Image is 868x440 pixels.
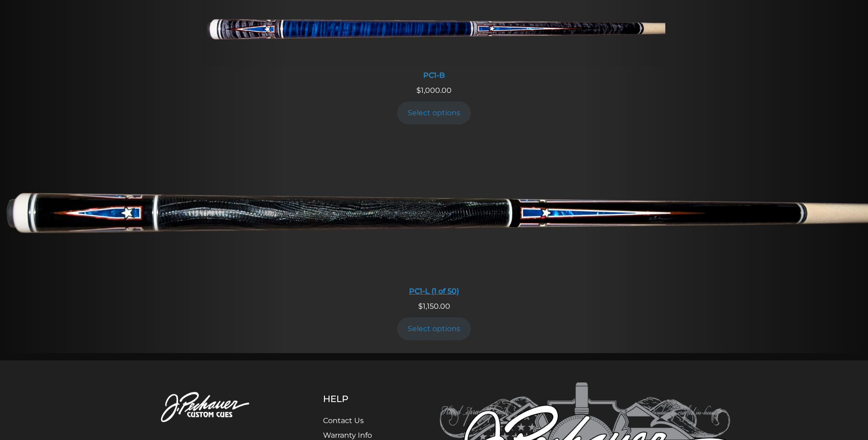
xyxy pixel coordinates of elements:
a: Add to cart: “PC1-B” [397,102,471,124]
a: Contact Us [323,416,364,425]
span: 1,150.00 [418,302,450,311]
span: $ [418,302,423,311]
a: Add to cart: “PC1-L (1 of 50)” [397,317,471,340]
h5: Help [323,393,394,404]
a: Warranty Info [323,431,372,440]
div: PC1-B [203,71,665,80]
span: $ [416,86,421,95]
img: Pechauer Custom Cues [138,382,278,433]
span: 1,000.00 [416,86,452,95]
